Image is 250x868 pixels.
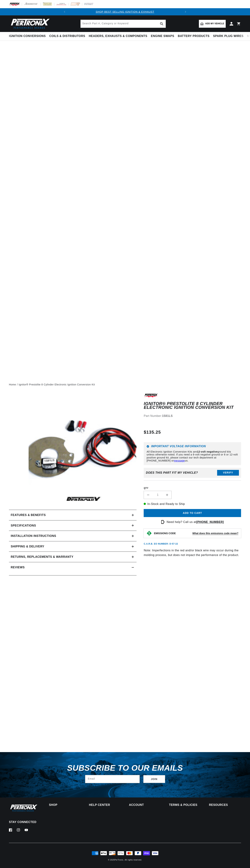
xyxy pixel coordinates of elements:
span: Engine Swaps [151,34,174,38]
span: Coils & Distributors [49,34,85,38]
summary: Spark Plug Wires [211,32,245,40]
summary: Ignition Conversions [9,32,48,40]
span: Spark Plug Wires [213,34,243,38]
p: Need help? Call us at [167,520,224,524]
img: Emissions code [146,530,152,536]
button: Subscribe [143,775,165,783]
summary: Headers, Exhausts & Components [87,32,149,40]
div: 1 of 2 [68,10,182,14]
summary: Shop [49,804,81,806]
button: Verify [217,470,239,476]
h2: Returns, Replacements & Warranty [11,555,73,559]
summary: Installation instructions [9,531,137,541]
span: Add my vehicle [205,22,224,25]
h2: Features & Benefits [11,513,46,517]
label: QTY [144,487,241,490]
a: [PHONE_NUMBER] [196,520,224,523]
div: Part Number: [144,414,241,418]
div: Announcement [68,10,182,14]
a: message [174,459,185,462]
summary: Coils & Distributors [48,32,87,40]
h6: Important Voltage Information [147,445,238,448]
span: Ignition Conversions [9,34,46,38]
h1: Ignitor® Prestolite 8 Cylinder Electronic Ignition Conversion Kit [144,402,241,409]
h2: Installation instructions [11,534,56,538]
strong: 1581LS [162,414,173,417]
summary: Help Center [89,804,121,806]
summary: Resources [209,804,241,806]
p: In-Stock and Ready to Ship [144,502,241,506]
summary: Reviews [9,562,137,573]
summary: Specifications [9,520,137,531]
p: All Electronic Ignition Conversion Kits are ground kits unless otherwise noted. If you need a 6-v... [147,450,238,462]
span: $135.25 [144,429,161,435]
a: SHOP BEST SELLING IGNITION & EXHAUST [96,10,154,13]
a: PerTronix [115,859,123,861]
summary: Features & Benefits [9,510,137,520]
button: Translation missing: en.sections.announcements.next_announcement [182,8,189,15]
strong: EMISSIONS CODE [154,532,176,535]
strong: What does this emissions code mean? [192,532,238,535]
span: Battery Products [178,34,209,38]
div: Note: Imperfections in the red and/or black wire may occur during the molding process, but does n... [144,393,241,607]
img: Pertronix [9,804,38,812]
small: © 2025 . [108,859,124,861]
button: Translation missing: en.sections.announcements.previous_announcement [61,8,68,15]
p: C.A.R.B. EO Number: D-57-22 [144,542,178,545]
h2: Shipping & Delivery [11,544,44,549]
small: All rights reserved. [125,859,142,861]
summary: Battery Products [176,32,211,40]
summary: Returns, Replacements & Warranty [9,552,137,562]
h2: Specifications [11,523,36,528]
p: Stay Connected [9,820,37,824]
img: Pertronix [9,18,50,30]
input: Search Part #, Category or Keyword [81,20,166,28]
summary: Account [129,804,161,806]
button: search button [158,20,166,28]
input: Email [85,775,140,783]
media-gallery: Gallery Viewer [9,393,137,503]
summary: Shipping & Delivery [9,541,137,552]
button: Add to cart [144,509,241,517]
span: Headers, Exhausts & Components [89,34,147,38]
div: Does This part fit My vehicle? [146,471,198,474]
h2: Reviews [11,565,25,570]
a: Home [9,383,16,386]
button: EMISSIONS CODEWhat does this emissions code mean? [154,532,238,535]
a: Add my vehicle [199,20,226,28]
nav: breadcrumbs [9,383,241,386]
summary: Engine Swaps [149,32,176,40]
summary: Terms & policies [169,804,201,806]
h3: Subscribe to our emails [67,765,183,771]
strong: 12-volt negative [197,450,217,453]
a: Ignitor® Prestolite 8 Cylinder Electronic Ignition Conversion Kit [19,383,95,386]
